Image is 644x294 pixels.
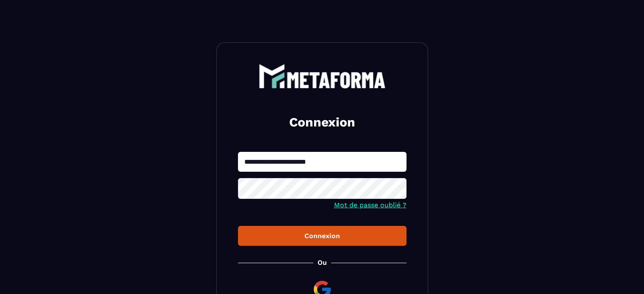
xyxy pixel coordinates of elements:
a: logo [238,64,406,88]
a: Mot de passe oublié ? [334,201,406,209]
p: Ou [318,258,327,267]
img: logo [259,64,386,88]
h2: Connexion [248,114,396,131]
div: Connexion [245,232,400,240]
button: Connexion [238,226,406,246]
